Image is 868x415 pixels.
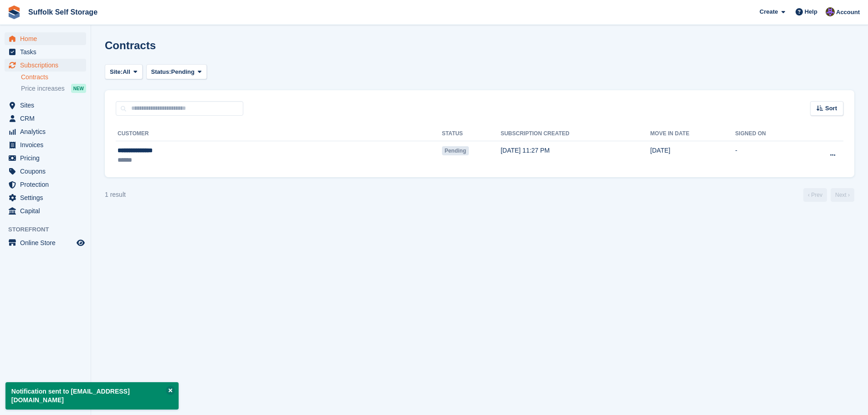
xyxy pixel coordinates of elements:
[20,46,75,58] span: Tasks
[20,152,75,164] span: Pricing
[105,190,126,200] div: 1 result
[8,225,91,234] span: Storefront
[5,112,86,125] a: menu
[20,112,75,125] span: CRM
[5,138,86,151] a: menu
[803,188,827,202] a: Previous
[7,5,21,19] img: stora-icon-8386f47178a22dfd0bd8f6a31ec36ba5ce8667c1dd55bd0f319d3a0aa187defe.svg
[71,84,86,93] div: NEW
[20,191,75,204] span: Settings
[825,104,837,113] span: Sort
[116,127,442,141] th: Customer
[5,178,86,191] a: menu
[5,125,86,138] a: menu
[735,127,802,141] th: Signed on
[805,7,817,16] span: Help
[5,191,86,204] a: menu
[110,67,123,77] span: Site:
[5,46,86,58] a: menu
[21,73,86,82] a: Contracts
[75,237,86,248] a: Preview store
[5,152,86,164] a: menu
[501,141,650,170] td: [DATE] 11:27 PM
[5,382,179,410] p: Notification sent to [EMAIL_ADDRESS][DOMAIN_NAME]
[25,5,101,20] a: Suffolk Self Storage
[5,99,86,112] a: menu
[21,83,86,93] a: Price increases NEW
[21,84,65,93] span: Price increases
[836,8,860,17] span: Account
[123,67,130,77] span: All
[20,125,75,138] span: Analytics
[826,7,835,16] img: Emma
[831,188,854,202] a: Next
[20,32,75,45] span: Home
[442,127,501,141] th: Status
[801,188,856,202] nav: Page
[20,99,75,112] span: Sites
[105,64,143,79] button: Site: All
[105,39,156,51] h1: Contracts
[5,205,86,217] a: menu
[20,205,75,217] span: Capital
[5,236,86,249] a: menu
[20,178,75,191] span: Protection
[735,141,802,170] td: -
[171,67,195,77] span: Pending
[151,67,171,77] span: Status:
[5,32,86,45] a: menu
[20,165,75,178] span: Coupons
[5,59,86,72] a: menu
[650,127,735,141] th: Move in date
[760,7,778,16] span: Create
[442,146,469,155] span: Pending
[20,138,75,151] span: Invoices
[146,64,207,79] button: Status: Pending
[5,165,86,178] a: menu
[20,59,75,72] span: Subscriptions
[501,127,650,141] th: Subscription created
[20,236,75,249] span: Online Store
[650,141,735,170] td: [DATE]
